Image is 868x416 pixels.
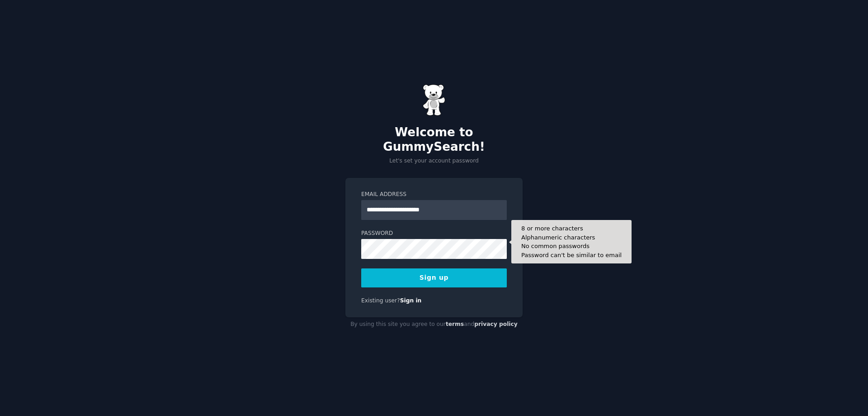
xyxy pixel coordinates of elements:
[345,157,523,165] p: Let's set your account password
[361,230,507,238] label: Password
[446,321,464,327] a: terms
[361,191,507,199] label: Email Address
[361,268,507,287] button: Sign up
[345,317,523,332] div: By using this site you agree to our and
[400,297,422,304] a: Sign in
[345,125,523,154] h2: Welcome to GummySearch!
[423,84,445,116] img: Gummy Bear
[474,321,518,327] a: privacy policy
[361,297,400,304] span: Existing user?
